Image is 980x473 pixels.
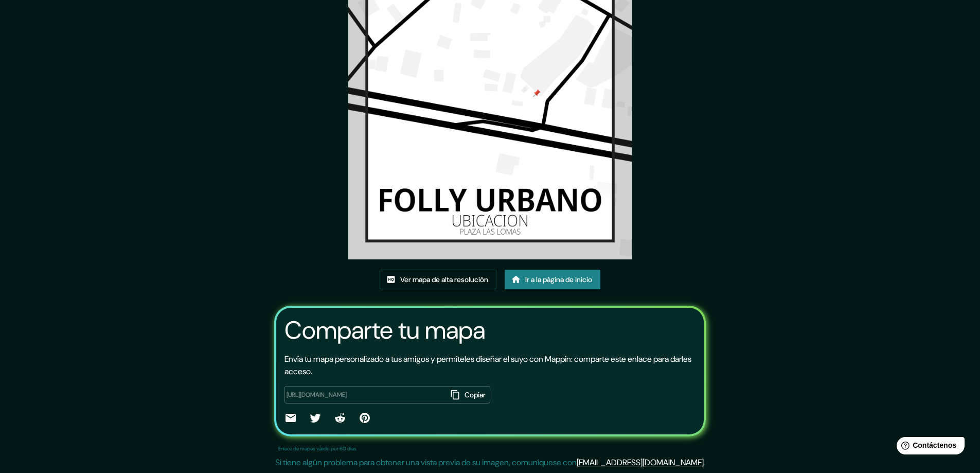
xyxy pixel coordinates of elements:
font: Ir a la página de inicio [525,275,592,285]
a: [EMAIL_ADDRESS][DOMAIN_NAME] [577,457,704,468]
font: Ver mapa de alta resolución [400,275,488,285]
a: Ir a la página de inicio [505,270,600,289]
font: Envía tu mapa personalizado a tus amigos y permíteles diseñar el suyo con Mappin: comparte este e... [284,354,691,377]
a: Ver mapa de alta resolución [380,270,496,289]
font: . [704,457,705,468]
font: Copiar [465,390,486,399]
font: Si tiene algún problema para obtener una vista previa de su imagen, comuníquese con [275,457,577,468]
font: Enlace de mapas válido por 60 días. [278,445,358,452]
font: Comparte tu mapa [284,314,485,346]
iframe: Lanzador de widgets de ayuda [888,433,969,462]
button: Copiar [448,386,490,404]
